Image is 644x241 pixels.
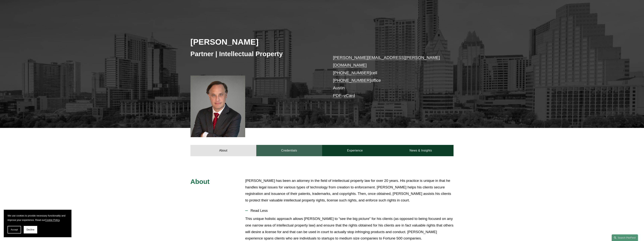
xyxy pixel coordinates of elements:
[190,178,210,185] span: About
[322,145,388,156] a: Experience
[8,226,21,233] button: Accept
[190,145,256,156] a: About
[11,228,18,231] span: Accept
[333,55,440,67] a: [PERSON_NAME][EMAIL_ADDRESS][PERSON_NAME][DOMAIN_NAME]
[333,54,443,99] p: cell office Austin –
[190,37,322,47] h2: [PERSON_NAME]
[8,213,68,222] p: We use cookies to provide necessary functionality and improve your experience. Read our .
[190,50,322,58] h3: Partner | Intellectual Property
[333,70,371,75] a: [PHONE_NUMBER]
[612,234,638,241] a: Search this site
[45,219,60,221] a: Cookie Policy
[4,210,71,237] section: Cookie banner
[388,145,454,156] a: News & Insights
[27,228,34,231] span: Decline
[24,226,37,233] button: Decline
[333,78,371,83] a: [PHONE_NUMBER]
[344,93,355,98] a: vCard
[245,177,454,204] p: [PERSON_NAME] has been an attorney in the field of intellectual property law for over 20 years. H...
[333,93,341,98] a: PDF
[256,145,322,156] a: Credentials
[248,209,454,213] span: Read Less
[245,206,454,216] button: Read Less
